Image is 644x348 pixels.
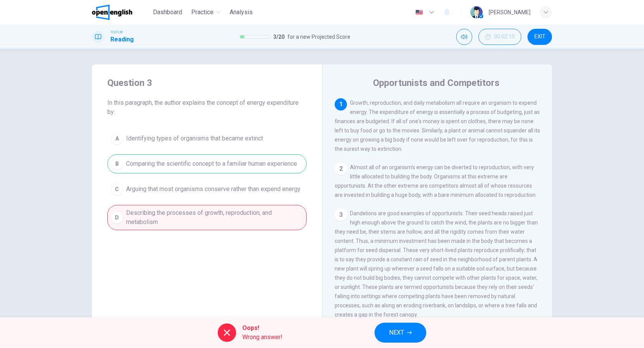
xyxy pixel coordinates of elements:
span: 3 / 20 [273,32,284,41]
h1: Reading [110,35,134,44]
span: Dandelions are good examples of opportunists. Their seed heads raised just high enough above the ... [335,210,538,318]
span: Dashboard [153,8,182,17]
div: [PERSON_NAME] [489,8,531,17]
div: 2 [335,163,347,175]
button: Practice [188,5,223,19]
span: In this paragraph, the author explains the concept of energy expenditure by: [107,98,307,117]
h4: Opportunists and Competitors [373,77,499,89]
span: for a new Projected Score [287,32,350,41]
span: Analysis [230,8,253,17]
span: Wrong answer! [242,333,283,342]
span: Oops! [242,323,283,333]
button: Analysis [227,5,256,19]
span: NEXT [389,327,404,338]
span: TOEFL® [110,30,123,35]
button: EXIT [527,29,552,45]
span: Growth, reproduction, and daily metabolism all require an organism to expend energy. The expendit... [335,100,540,152]
h4: Question 3 [107,77,307,89]
div: 3 [335,209,347,221]
button: NEXT [375,323,426,343]
div: 1 [335,98,347,111]
span: Practice [191,8,214,17]
div: Mute [456,29,472,45]
span: EXIT [534,34,545,40]
img: en [414,10,424,15]
span: 00:02:10 [494,34,515,40]
a: OpenEnglish logo [92,5,150,20]
div: Hide [478,29,521,45]
img: OpenEnglish logo [92,5,132,20]
button: 00:02:10 [478,29,521,45]
img: Profile picture [470,6,483,18]
button: Dashboard [150,5,185,19]
span: Almost all of an organism's energy can be diverted to reproduction, with very little allocated to... [335,164,537,198]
